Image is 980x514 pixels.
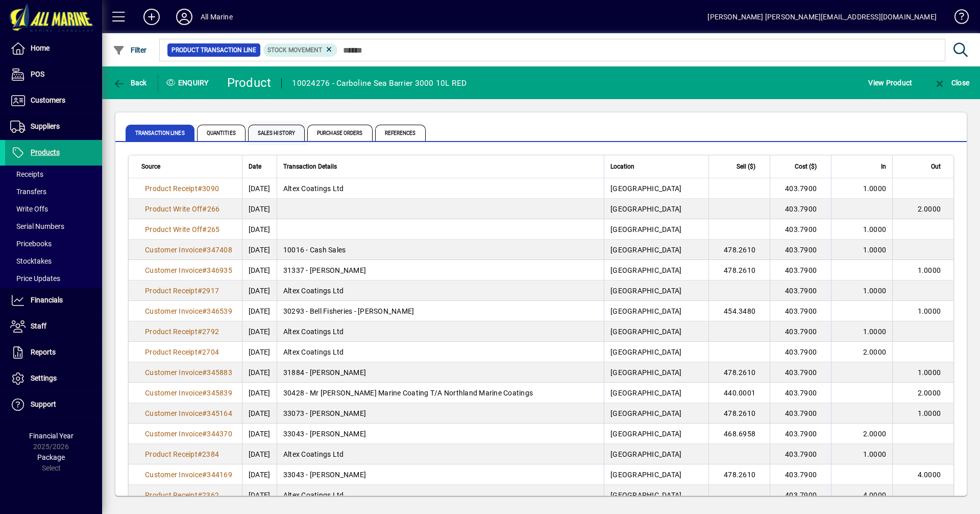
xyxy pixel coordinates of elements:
mat-chip: Product Transaction Type: Stock movement [263,43,338,57]
span: 2384 [202,450,219,458]
span: Cost ($) [795,161,817,172]
span: Transfers [10,188,46,196]
span: 2.0000 [918,389,941,397]
a: Customer Invoice#345839 [141,387,236,399]
td: 478.2610 [708,403,770,424]
span: 1.0000 [863,328,887,336]
span: Date [249,161,261,172]
span: In [881,161,886,172]
span: # [202,246,207,254]
a: Customer Invoice#345883 [141,367,236,378]
span: Product Write Off [145,225,202,233]
span: Product Receipt [145,450,198,458]
td: 31884 - [PERSON_NAME] [277,362,604,383]
span: 265 [207,225,220,233]
span: # [202,225,207,233]
a: Customer Invoice#346539 [141,306,236,317]
span: 344169 [207,471,232,479]
a: Customers [5,88,102,113]
span: 1.0000 [863,184,887,193]
td: 10016 - Cash Sales [277,240,604,260]
td: 478.2610 [708,362,770,383]
td: 403.7900 [770,383,831,403]
span: [GEOGRAPHIC_DATA] [610,430,681,438]
span: Customer Invoice [145,471,202,479]
a: Stocktakes [5,252,102,270]
app-page-header-button: Back [102,74,158,92]
a: Financials [5,288,102,313]
a: Product Receipt#2384 [141,449,223,460]
span: Source [141,161,160,172]
span: [GEOGRAPHIC_DATA] [610,287,681,295]
span: 4.0000 [918,471,941,479]
td: Altex Coatings Ltd [277,178,604,199]
span: Products [31,148,60,156]
span: Product Receipt [145,348,198,356]
td: [DATE] [242,219,277,240]
button: Filter [110,41,150,59]
a: Settings [5,366,102,391]
td: 403.7900 [770,281,831,301]
td: [DATE] [242,424,277,444]
span: Price Updates [10,274,60,283]
a: Customer Invoice#346935 [141,265,236,276]
a: Price Updates [5,270,102,287]
span: 345164 [207,409,232,417]
span: Product Transaction Line [171,45,256,55]
span: 346935 [207,266,232,274]
a: Product Receipt#2917 [141,285,223,296]
td: 478.2610 [708,464,770,485]
td: 33073 - [PERSON_NAME] [277,403,604,424]
span: [GEOGRAPHIC_DATA] [610,328,681,336]
td: 403.7900 [770,342,831,362]
button: Add [135,8,168,26]
td: Altex Coatings Ltd [277,321,604,342]
td: 403.7900 [770,485,831,505]
span: [GEOGRAPHIC_DATA] [610,266,681,274]
a: Product Receipt#2362 [141,489,223,501]
span: Transaction Lines [126,125,194,141]
td: [DATE] [242,403,277,424]
span: POS [31,70,44,78]
span: Back [113,79,147,87]
td: [DATE] [242,321,277,342]
span: 1.0000 [863,246,887,254]
td: [DATE] [242,444,277,464]
span: [GEOGRAPHIC_DATA] [610,471,681,479]
span: 346539 [207,307,232,315]
span: [GEOGRAPHIC_DATA] [610,205,681,213]
td: 403.7900 [770,464,831,485]
span: Receipts [10,170,43,178]
button: Close [931,74,972,92]
div: 10024276 - Carboline Sea Barrier 3000 10L RED [292,75,467,91]
a: Customer Invoice#344370 [141,428,236,439]
span: Financial Year [29,432,73,440]
span: Customer Invoice [145,409,202,417]
span: [GEOGRAPHIC_DATA] [610,184,681,193]
span: # [202,368,207,377]
span: 344370 [207,430,232,438]
span: 1.0000 [918,266,941,274]
span: 1.0000 [918,409,941,417]
span: [GEOGRAPHIC_DATA] [610,491,681,499]
td: 403.7900 [770,321,831,342]
span: Staff [31,322,46,330]
a: Reports [5,340,102,365]
app-page-header-button: Close enquiry [923,74,980,92]
td: 403.7900 [770,260,831,281]
span: Product Receipt [145,287,198,295]
span: 1.0000 [863,287,887,295]
td: [DATE] [242,260,277,281]
button: View Product [866,74,915,92]
td: 403.7900 [770,403,831,424]
td: 31337 - [PERSON_NAME] [277,260,604,281]
div: Sell ($) [715,161,765,172]
span: Customer Invoice [145,430,202,438]
td: 403.7900 [770,424,831,444]
a: Product Receipt#3090 [141,183,223,194]
span: 2.0000 [918,205,941,213]
td: 468.6958 [708,424,770,444]
td: Altex Coatings Ltd [277,485,604,505]
td: 403.7900 [770,301,831,321]
span: [GEOGRAPHIC_DATA] [610,348,681,356]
